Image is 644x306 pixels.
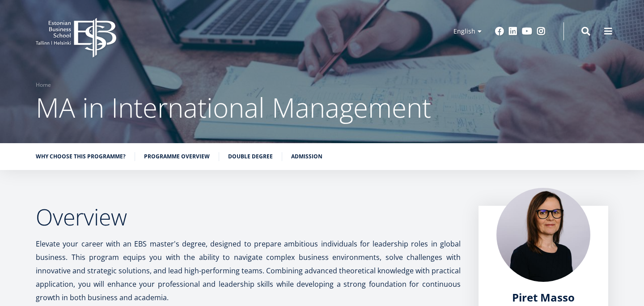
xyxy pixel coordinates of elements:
[512,290,575,305] span: Piret Masso
[228,152,273,161] a: Double Degree
[495,27,504,36] a: Facebook
[537,27,546,36] a: Instagram
[291,152,322,161] a: Admission
[36,81,51,89] a: Home
[508,27,517,36] a: Linkedin
[512,291,575,304] a: Piret Masso
[496,188,590,282] img: Piret Masso
[36,206,461,228] h2: Overview
[36,239,461,302] span: Elevate your career with an EBS master's degree, designed to prepare ambitious individuals for le...
[144,152,210,161] a: Programme overview
[522,27,532,36] a: Youtube
[36,89,431,126] span: MA in International Management
[36,152,126,161] a: Why choose this programme?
